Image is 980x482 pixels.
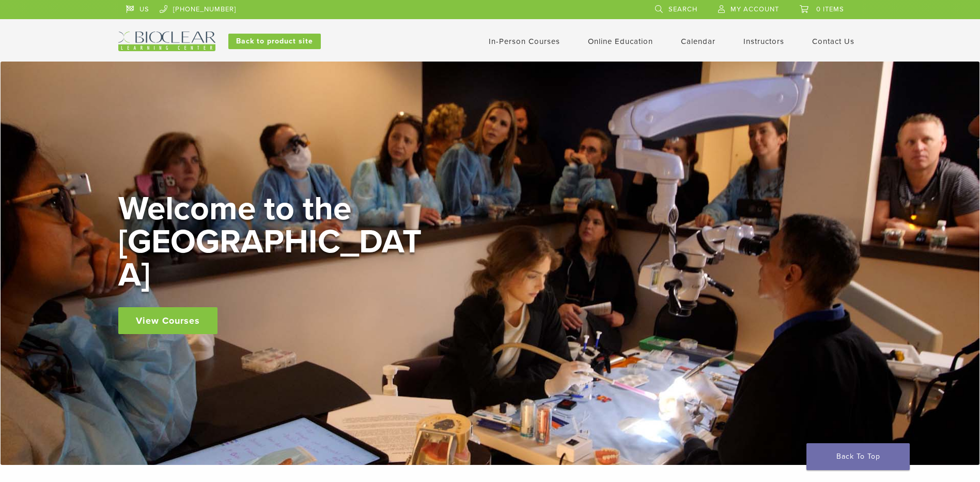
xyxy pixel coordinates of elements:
[588,37,653,46] a: Online Education
[816,5,844,13] span: 0 items
[489,37,560,46] a: In-Person Courses
[812,37,854,46] a: Contact Us
[668,5,697,13] span: Search
[228,34,321,49] a: Back to product site
[118,192,428,292] h2: Welcome to the [GEOGRAPHIC_DATA]
[118,32,215,51] img: Bioclear
[806,443,910,470] a: Back To Top
[730,5,779,13] span: My Account
[743,37,784,46] a: Instructors
[118,307,217,334] a: View Courses
[681,37,715,46] a: Calendar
